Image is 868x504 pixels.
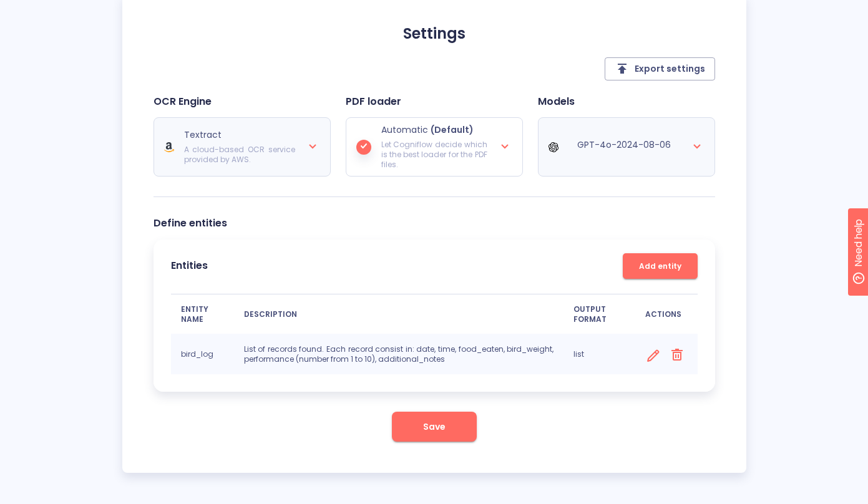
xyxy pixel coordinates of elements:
button: Export settings [605,57,715,80]
p: Let Cogniflow decide which is the best loader for the PDF files. [381,140,487,170]
p: bird_log [181,349,224,359]
button: Add entity [623,253,698,279]
h4: PDF loader [346,95,523,108]
h4: OCR Engine [154,95,331,108]
p: Textract [184,129,295,141]
span: Save [423,419,446,435]
p: list [573,349,625,359]
p: A cloud-based OCR service provided by AWS. [184,145,295,165]
h3: Settings [154,25,715,42]
h4: Entities [171,253,208,279]
span: (Default) [431,124,474,136]
span: Add entity [629,259,691,273]
span: Export settings [615,61,705,77]
button: Save [392,412,477,442]
p: ACTIONS [645,309,687,319]
p: OUTPUT FORMAT [573,304,625,324]
p: GPT-4o-2024-08-06 [577,139,671,151]
h4: Models [538,95,715,108]
p: ENTITY NAME [181,304,224,324]
p: List of records found. Each record consist in: date, time, food_eaten, bird_weight, performance (... [244,344,554,364]
p: DESCRIPTION [244,309,554,319]
p: Automatic [381,124,487,136]
span: Need help [29,3,77,18]
h4: Define entities [154,217,715,230]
